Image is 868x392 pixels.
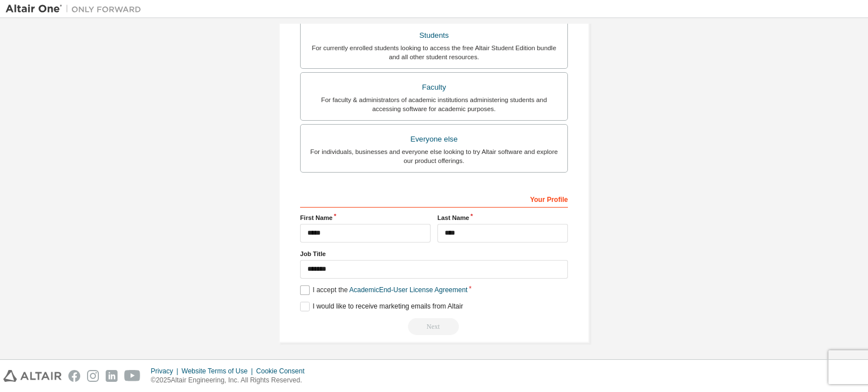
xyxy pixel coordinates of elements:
[68,370,80,382] img: facebook.svg
[437,213,568,222] label: Last Name
[87,370,99,382] img: instagram.svg
[349,286,467,294] a: Academic End-User License Agreement
[124,370,141,382] img: youtube.svg
[307,131,561,147] div: Everyone else
[300,213,431,222] label: First Name
[6,3,147,15] img: Altair One
[151,376,311,385] p: © 2025 Altair Engineering, Inc. All Rights Reserved.
[300,318,568,335] div: Read and acccept EULA to continue
[307,147,561,165] div: For individuals, businesses and everyone else looking to try Altair software and explore our prod...
[300,190,568,208] div: Your Profile
[307,80,561,95] div: Faculty
[3,370,62,382] img: altair_logo.svg
[106,370,118,382] img: linkedin.svg
[300,302,463,311] label: I would like to receive marketing emails from Altair
[307,43,561,61] div: For currently enrolled students looking to access the free Altair Student Edition bundle and all ...
[181,367,256,376] div: Website Terms of Use
[151,367,181,376] div: Privacy
[307,28,561,43] div: Students
[307,95,561,113] div: For faculty & administrators of academic institutions administering students and accessing softwa...
[256,367,311,376] div: Cookie Consent
[300,285,467,295] label: I accept the
[300,249,568,258] label: Job Title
